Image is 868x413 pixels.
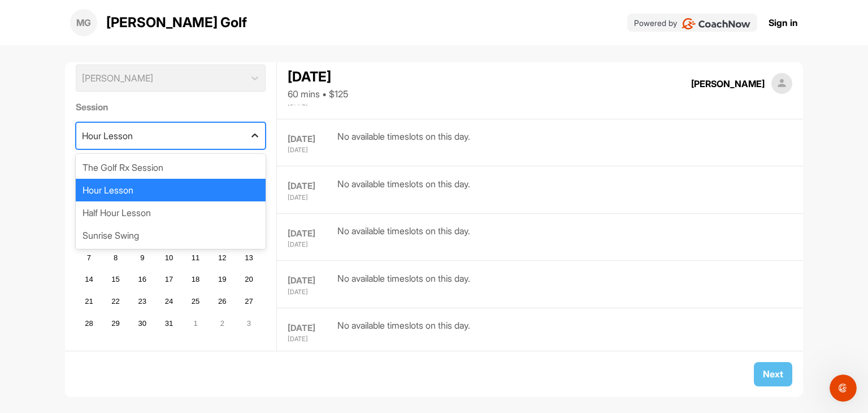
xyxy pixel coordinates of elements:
[160,293,177,310] div: Choose Wednesday, December 24th, 2025
[288,180,335,193] div: [DATE]
[70,9,97,36] div: MG
[240,249,257,266] div: Choose Saturday, December 13th, 2025
[288,240,335,249] div: [DATE]
[76,179,266,201] div: Hour Lesson
[80,271,97,288] div: Choose Sunday, December 14th, 2025
[337,177,470,203] div: No available timeslots on this day.
[160,249,177,266] div: Choose Wednesday, December 10th, 2025
[134,315,151,332] div: Choose Tuesday, December 30th, 2025
[80,315,97,332] div: Choose Sunday, December 28th, 2025
[337,130,470,155] div: No available timeslots on this day.
[214,315,231,332] div: Choose Friday, January 2nd, 2026
[187,315,204,332] div: Choose Thursday, January 1st, 2026
[288,334,335,344] div: [DATE]
[288,133,335,146] div: [DATE]
[214,249,231,266] div: Choose Friday, December 12th, 2025
[288,322,335,335] div: [DATE]
[106,12,247,33] p: [PERSON_NAME] Golf
[337,272,470,297] div: No available timeslots on this day.
[754,362,792,386] button: Next
[107,249,124,266] div: Choose Monday, December 8th, 2025
[288,227,335,240] div: [DATE]
[682,18,751,29] img: CoachNow
[240,315,257,332] div: Choose Saturday, January 3rd, 2026
[691,77,765,91] div: [PERSON_NAME]
[771,73,793,94] img: square_default-ef6cabf814de5a2bf16c804365e32c732080f9872bdf737d349900a9daf73cf9.png
[80,249,97,266] div: Choose Sunday, December 7th, 2025
[76,224,266,247] div: Sunrise Swing
[240,293,257,310] div: Choose Saturday, December 27th, 2025
[769,16,798,29] a: Sign in
[288,287,335,297] div: [DATE]
[107,315,124,332] div: Choose Monday, December 29th, 2025
[107,293,124,310] div: Choose Monday, December 22nd, 2025
[80,293,97,310] div: Choose Sunday, December 21st, 2025
[134,271,151,288] div: Choose Tuesday, December 16th, 2025
[82,129,133,143] div: Hour Lesson
[134,293,151,310] div: Choose Tuesday, December 23rd, 2025
[187,249,204,266] div: Choose Thursday, December 11th, 2025
[214,293,231,310] div: Choose Friday, December 26th, 2025
[160,315,177,332] div: Choose Wednesday, December 31st, 2025
[214,271,231,288] div: Choose Friday, December 19th, 2025
[288,193,335,203] div: [DATE]
[337,319,470,344] div: No available timeslots on this day.
[76,100,266,114] label: Session
[160,271,177,288] div: Choose Wednesday, December 17th, 2025
[337,224,470,249] div: No available timeslots on this day.
[634,17,677,29] p: Powered by
[79,226,259,333] div: month 2025-12
[288,87,348,101] div: 60 mins • $125
[76,156,266,179] div: The Golf Rx Session
[187,293,204,310] div: Choose Thursday, December 25th, 2025
[107,271,124,288] div: Choose Monday, December 15th, 2025
[134,249,151,266] div: Choose Tuesday, December 9th, 2025
[240,271,257,288] div: Choose Saturday, December 20th, 2025
[288,274,335,287] div: [DATE]
[830,375,857,402] iframe: Intercom live chat
[187,271,204,288] div: Choose Thursday, December 18th, 2025
[288,67,348,87] div: [DATE]
[288,145,335,155] div: [DATE]
[76,201,266,224] div: Half Hour Lesson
